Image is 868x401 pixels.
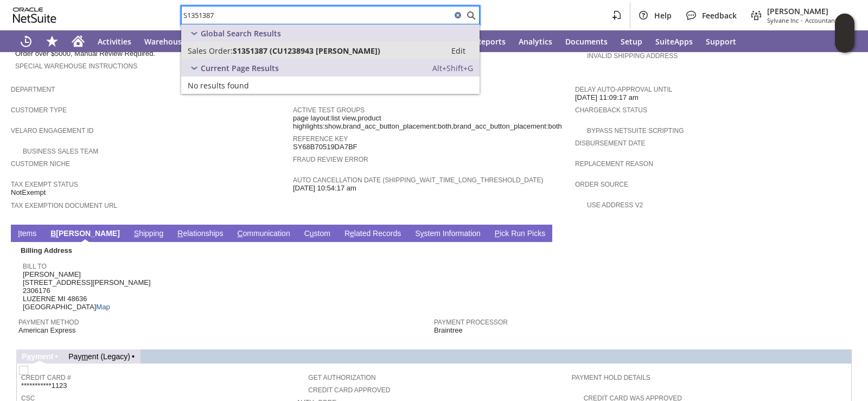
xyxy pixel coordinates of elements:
[11,127,93,135] a: Velaro Engagement ID
[293,176,543,184] a: Auto Cancellation Date (shipping_wait_time_long_threshold_date)
[144,36,186,47] span: Warehouse
[13,8,56,23] svg: logo
[519,36,552,47] span: Analytics
[621,36,642,47] span: Setup
[188,80,249,91] span: No results found
[15,49,155,58] span: Order over $5000, Manual Review Required.
[201,28,281,39] span: Global Search Results
[138,30,193,52] a: Warehouse
[293,184,356,193] span: [DATE] 10:54:17 am
[432,63,473,73] span: Alt+Shift+G
[801,16,803,24] span: -
[22,352,53,361] a: Payment
[181,77,480,94] a: No results found
[96,303,110,311] a: Map
[19,366,28,375] img: Unchecked
[767,6,848,16] span: [PERSON_NAME]
[308,374,375,381] a: Get Authorization
[575,106,647,114] a: Chargeback Status
[308,386,390,394] a: Credit Card Approved
[11,181,78,188] a: Tax Exempt Status
[835,14,854,53] iframe: Click here to launch Oracle Guided Learning Help Panel
[702,10,737,21] span: Feedback
[98,36,131,47] span: Activities
[805,16,848,24] span: Accountant (F1)
[572,374,650,381] a: Payment Hold Details
[838,227,851,240] a: Unrolled view on
[18,244,430,257] div: Billing Address
[11,188,46,197] span: NotExempt
[706,36,736,47] span: Support
[39,30,65,52] div: Shortcuts
[293,143,358,151] span: SY68B70519DA7BF
[654,10,672,21] span: Help
[181,42,480,59] a: Sales Order:S1351387 (CU1238943 [PERSON_NAME])Edit:
[464,9,477,22] svg: Search
[587,201,643,209] a: Use Address V2
[699,30,743,52] a: Support
[234,229,292,239] a: Communication
[492,229,548,239] a: Pick Run Picks
[91,30,138,52] a: Activities
[587,52,678,60] a: Invalid Shipping Address
[134,229,139,238] span: S
[655,36,693,47] span: SuiteApps
[21,374,71,381] a: Credit Card #
[11,160,70,168] a: Customer Niche
[13,30,39,52] a: Recent Records
[50,229,56,238] span: B
[18,229,20,238] span: I
[767,16,799,24] span: Sylvane Inc
[575,139,646,147] a: Disbursement Date
[11,86,55,93] a: Department
[412,229,483,239] a: System Information
[835,34,854,53] span: Oracle Guided Learning Widget. To move around, please hold and drag
[587,127,684,135] a: Bypass NetSuite Scripting
[565,36,608,47] span: Documents
[350,229,354,238] span: e
[434,319,508,326] a: Payment Processor
[23,270,151,311] span: [PERSON_NAME] [STREET_ADDRESS][PERSON_NAME] 2306176 LUZERNE MI 48636 [GEOGRAPHIC_DATA]
[575,181,628,188] a: Order Source
[65,30,91,52] a: Home
[293,156,368,163] a: Fraud Review Error
[575,93,639,102] span: [DATE] 11:09:17 am
[23,263,47,270] a: Bill To
[81,352,88,361] span: m
[20,35,33,48] svg: Recent Records
[131,229,167,239] a: Shipping
[559,30,614,52] a: Documents
[18,319,79,326] a: Payment Method
[495,229,500,238] span: P
[233,46,380,56] span: S1351387 (CU1238943 [PERSON_NAME])
[342,229,404,239] a: Related Records
[575,160,653,168] a: Replacement reason
[512,30,559,52] a: Analytics
[23,148,98,155] a: Business Sales Team
[293,114,570,131] span: page layout:list view,product highlights:show,brand_acc_button_placement:both,brand_acc_button_pl...
[575,86,672,93] a: Delay Auto-Approval Until
[614,30,649,52] a: Setup
[476,36,506,47] span: Reports
[27,352,31,361] span: a
[293,106,365,114] a: Active Test Groups
[302,229,333,239] a: Custom
[434,326,463,335] span: Braintree
[470,30,512,52] a: Reports
[46,35,59,48] svg: Shortcuts
[293,135,348,143] a: Reference Key
[649,30,699,52] a: SuiteApps
[188,46,233,56] span: Sales Order:
[48,229,123,239] a: B[PERSON_NAME]
[237,229,242,238] span: C
[420,229,424,238] span: y
[182,9,451,22] input: Search
[310,229,314,238] span: u
[68,352,130,361] a: Payment (Legacy)
[439,44,477,57] a: Edit:
[11,106,67,114] a: Customer Type
[72,35,85,48] svg: Home
[18,326,75,335] span: American Express
[177,229,183,238] span: R
[15,229,39,239] a: Items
